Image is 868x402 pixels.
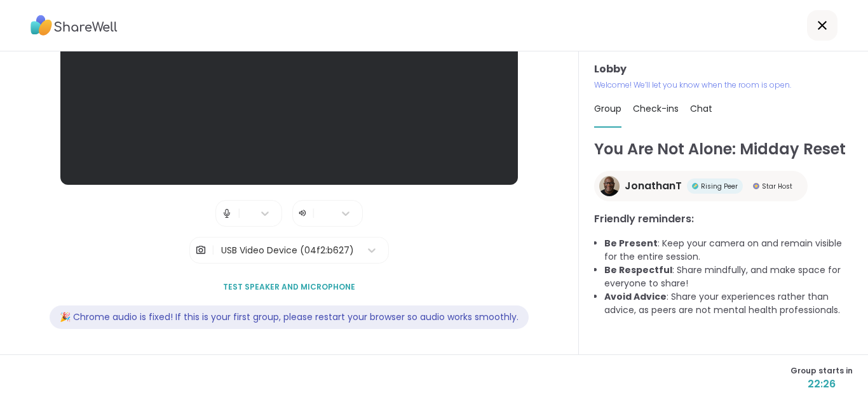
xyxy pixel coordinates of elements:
span: 22:26 [790,377,853,392]
span: Check-ins [633,102,679,115]
p: Welcome! We’ll let you know when the room is open. [594,79,853,91]
h3: Friendly reminders: [594,211,853,227]
li: : Keep your camera on and remain visible for the entire session. [604,237,853,264]
a: JonathanTJonathanTRising PeerRising PeerStar HostStar Host [594,171,808,201]
img: Star Host [753,183,759,189]
div: USB Video Device (04f2:b627) [221,244,354,257]
h1: You Are Not Alone: Midday Reset [594,138,853,161]
span: Group [594,102,621,115]
span: | [312,206,315,221]
img: ShareWell Logo [31,11,118,40]
span: Test speaker and microphone [223,281,355,293]
div: 🎉 Chrome audio is fixed! If this is your first group, please restart your browser so audio works ... [50,305,529,329]
button: Test speaker and microphone [218,274,360,300]
h3: Lobby [594,62,853,77]
img: Rising Peer [692,183,698,189]
b: Be Respectful [604,264,672,276]
span: JonathanT [625,178,682,194]
b: Avoid Advice [604,290,667,303]
span: Group starts in [790,365,853,377]
img: JonathanT [599,176,620,196]
li: : Share mindfully, and make space for everyone to share! [604,264,853,290]
span: | [212,238,215,263]
span: Chat [690,102,712,115]
b: Be Present [604,237,658,250]
span: | [238,201,241,226]
span: Rising Peer [701,182,738,191]
img: Camera [195,238,207,263]
img: Microphone [221,201,233,226]
span: Star Host [762,182,792,191]
li: : Share your experiences rather than advice, as peers are not mental health professionals. [604,290,853,317]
